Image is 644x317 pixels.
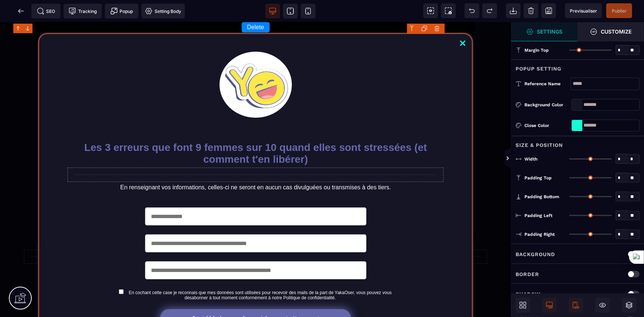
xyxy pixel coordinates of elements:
[145,7,181,15] span: Setting Body
[423,3,438,18] span: View components
[110,7,133,15] span: Popup
[84,120,430,143] b: Les 3 erreurs que font 9 femmes sur 10 quand elles sont stressées (et comment t'en libérer)
[511,22,578,41] span: Settings
[524,194,559,200] span: Padding Bottom
[220,30,292,96] img: Yakaoser logo
[524,101,568,108] div: Background Color
[524,80,571,87] div: Reference name
[75,160,437,170] text: En renseignant vos informations, celles-ci ne seront en aucun cas divulguées ou transmises à des ...
[516,250,555,259] p: Background
[37,7,55,15] span: SEO
[127,268,394,278] label: En cochant cette case je reconnais que mes données sont utilisées pour recevoir des mails de la p...
[565,3,602,18] span: Preview
[441,3,456,18] span: Screenshot
[511,136,644,149] div: Size & Position
[524,175,552,181] span: Padding Top
[524,47,549,53] span: Margin Top
[622,298,637,313] span: Open Layers
[542,298,557,313] span: Desktop Only
[569,298,583,313] span: Mobile Only
[537,29,563,34] strong: Settings
[69,7,97,15] span: Tracking
[524,213,552,218] span: Padding Left
[595,298,610,313] span: Hide/Show Block
[516,290,541,299] p: Shadow
[516,270,539,279] p: Border
[524,122,568,129] div: Close Color
[524,231,555,237] span: Padding Right
[511,59,644,73] div: Popup Setting
[516,298,530,313] span: Open Blocks
[160,287,351,306] button: Je télécharge le guide gratuitement
[578,22,644,41] span: Open Style Manager
[524,156,537,162] span: Width
[612,8,627,14] span: Publier
[455,14,470,30] a: Close
[601,29,632,34] strong: Customize
[570,8,597,14] span: Previsualiser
